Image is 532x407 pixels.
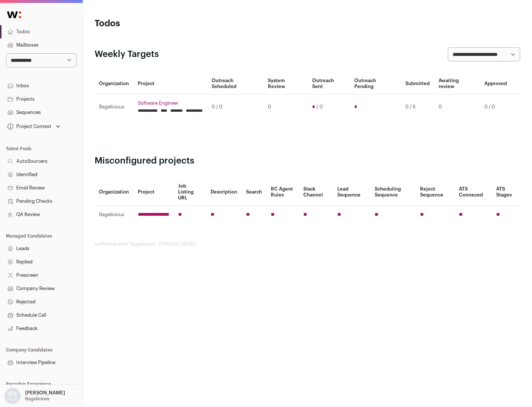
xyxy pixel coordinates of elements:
a: Software Engineer [138,100,203,106]
h1: Todos [95,18,236,30]
th: Organization [95,73,133,94]
td: 0 / 6 [401,94,434,120]
img: Wellfound [3,7,25,22]
th: Reject Sequence [416,179,455,206]
th: Search [242,179,266,206]
button: Open dropdown [6,121,62,132]
div: Project Context [6,124,51,129]
td: 0 [434,94,480,120]
th: Outreach Sent [308,73,350,94]
th: Project [133,73,207,94]
img: nopic.png [4,388,21,404]
th: Job Listing URL [174,179,206,206]
td: 0 / 0 [207,94,263,120]
p: [PERSON_NAME] [25,390,65,396]
th: System Review [263,73,307,94]
td: Bagelicious [95,206,133,224]
th: Project [133,179,174,206]
h2: Misconfigured projects [95,155,520,167]
th: Slack Channel [299,179,333,206]
th: Outreach Pending [350,73,400,94]
button: Open dropdown [3,388,66,404]
span: / 0 [317,104,323,110]
th: Submitted [401,73,434,94]
th: Approved [480,73,511,94]
th: Description [206,179,242,206]
td: Bagelicious [95,94,133,120]
td: 0 / 0 [480,94,511,120]
th: RC Agent Rules [266,179,299,206]
th: Awaiting review [434,73,480,94]
p: Bagelicious [25,396,50,402]
th: Outreach Scheduled [207,73,263,94]
th: ATS Stages [492,179,520,206]
footer: wellfound:ai for Bagelicious - [PERSON_NAME] [95,241,520,247]
td: 0 [263,94,307,120]
h2: Weekly Targets [95,48,159,60]
th: Scheduling Sequence [370,179,416,206]
th: Lead Sequence [333,179,370,206]
th: Organization [95,179,133,206]
th: ATS Conneced [454,179,491,206]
